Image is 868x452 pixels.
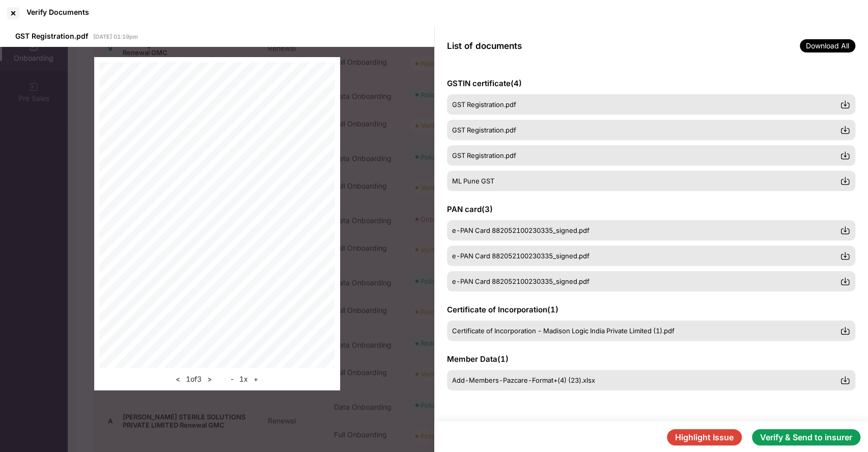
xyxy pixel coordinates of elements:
[452,376,595,384] span: Add-Members-Pazcare-Format+(4) (23).xlsx
[840,225,850,235] img: svg+xml;base64,PHN2ZyBpZD0iRG93bmxvYWQtMzJ4MzIiIHhtbG5zPSJodHRwOi8vd3d3LnczLm9yZy8yMDAwL3N2ZyIgd2...
[447,41,522,51] span: List of documents
[840,375,850,385] img: svg+xml;base64,PHN2ZyBpZD0iRG93bmxvYWQtMzJ4MzIiIHhtbG5zPSJodHRwOi8vd3d3LnczLm9yZy8yMDAwL3N2ZyIgd2...
[204,373,215,385] button: >
[452,126,516,134] span: GST Registration.pdf
[667,429,742,445] button: Highlight Issue
[452,151,516,159] span: GST Registration.pdf
[15,32,88,40] span: GST Registration.pdf
[840,276,850,286] img: svg+xml;base64,PHN2ZyBpZD0iRG93bmxvYWQtMzJ4MzIiIHhtbG5zPSJodHRwOi8vd3d3LnczLm9yZy8yMDAwL3N2ZyIgd2...
[228,373,261,385] div: 1 x
[452,252,590,260] span: e-PAN Card 882052100230335_signed.pdf
[452,277,590,285] span: e-PAN Card 882052100230335_signed.pdf
[250,373,261,385] button: +
[447,354,509,364] span: Member Data ( 1 )
[840,150,850,161] img: svg+xml;base64,PHN2ZyBpZD0iRG93bmxvYWQtMzJ4MzIiIHhtbG5zPSJodHRwOi8vd3d3LnczLm9yZy8yMDAwL3N2ZyIgd2...
[447,305,558,314] span: Certificate of Incorporation ( 1 )
[840,176,850,186] img: svg+xml;base64,PHN2ZyBpZD0iRG93bmxvYWQtMzJ4MzIiIHhtbG5zPSJodHRwOi8vd3d3LnczLm9yZy8yMDAwL3N2ZyIgd2...
[452,327,675,335] span: Certificate of Incorporation - Madison Logic India Private Limited (1).pdf
[93,33,138,40] span: [DATE] 01:19pm
[800,39,855,52] span: Download All
[752,429,860,445] button: Verify & Send to insurer
[840,99,850,110] img: svg+xml;base64,PHN2ZyBpZD0iRG93bmxvYWQtMzJ4MzIiIHhtbG5zPSJodHRwOi8vd3d3LnczLm9yZy8yMDAwL3N2ZyIgd2...
[452,177,494,185] span: ML Pune GST
[840,125,850,135] img: svg+xml;base64,PHN2ZyBpZD0iRG93bmxvYWQtMzJ4MzIiIHhtbG5zPSJodHRwOi8vd3d3LnczLm9yZy8yMDAwL3N2ZyIgd2...
[840,251,850,261] img: svg+xml;base64,PHN2ZyBpZD0iRG93bmxvYWQtMzJ4MzIiIHhtbG5zPSJodHRwOi8vd3d3LnczLm9yZy8yMDAwL3N2ZyIgd2...
[447,204,493,214] span: PAN card ( 3 )
[173,373,183,385] button: <
[452,100,516,109] span: GST Registration.pdf
[452,226,590,234] span: e-PAN Card 882052100230335_signed.pdf
[228,373,237,385] button: -
[26,8,89,16] div: Verify Documents
[173,373,215,385] div: 1 of 3
[840,326,850,336] img: svg+xml;base64,PHN2ZyBpZD0iRG93bmxvYWQtMzJ4MzIiIHhtbG5zPSJodHRwOi8vd3d3LnczLm9yZy8yMDAwL3N2ZyIgd2...
[447,78,522,88] span: GSTIN certificate ( 4 )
